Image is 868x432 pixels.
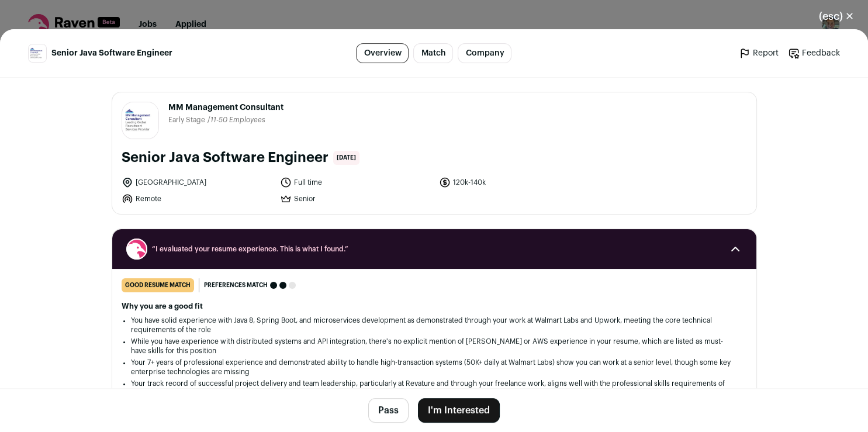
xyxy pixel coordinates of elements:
[122,302,747,311] h2: Why you are a good fit
[368,398,409,423] button: Pass
[356,43,409,63] a: Overview
[280,177,432,188] li: Full time
[210,116,265,123] span: 11-50 Employees
[739,47,779,59] a: Report
[208,116,265,125] li: /
[131,337,738,355] li: While you have experience with distributed systems and API integration, there's no explicit menti...
[458,43,511,63] a: Company
[280,193,432,205] li: Senior
[333,151,359,165] span: [DATE]
[152,244,717,254] span: “I evaluated your resume experience. This is what I found.”
[122,148,328,167] h1: Senior Java Software Engineer
[122,177,274,188] li: [GEOGRAPHIC_DATA]
[131,316,738,334] li: You have solid experience with Java 8, Spring Boot, and microservices development as demonstrated...
[122,278,194,292] div: good resume match
[29,44,46,62] img: 2ac936e3c45d398144b6a02f8d722e83d9554e6606328d61ae6b05704609c0c8.jpg
[418,398,500,423] button: I'm Interested
[788,47,840,59] a: Feedback
[168,116,208,125] li: Early Stage
[168,102,283,113] span: MM Management Consultant
[413,43,453,63] a: Match
[51,47,172,59] span: Senior Java Software Engineer
[131,358,738,376] li: Your 7+ years of professional experience and demonstrated ability to handle high-transaction syst...
[204,279,268,291] span: Preferences match
[439,177,591,188] li: 120k-140k
[131,379,738,398] li: Your track record of successful project delivery and team leadership, particularly at Revature an...
[122,102,158,139] img: 2ac936e3c45d398144b6a02f8d722e83d9554e6606328d61ae6b05704609c0c8.jpg
[805,4,868,29] button: Close modal
[122,193,274,205] li: Remote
